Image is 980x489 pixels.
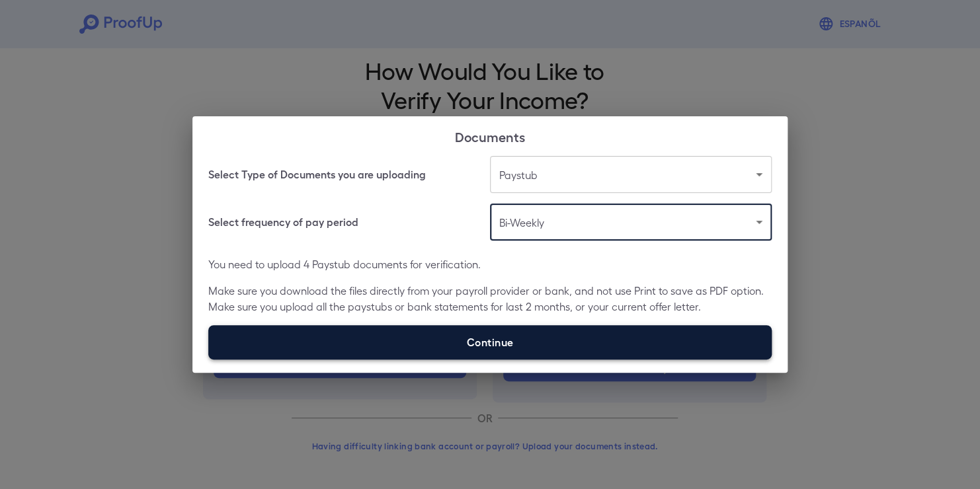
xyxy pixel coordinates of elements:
[490,156,772,193] div: Paystub
[208,283,772,315] p: Make sure you download the files directly from your payroll provider or bank, and not use Print t...
[208,167,426,182] h6: Select Type of Documents you are uploading
[208,214,358,230] h6: Select frequency of pay period
[192,116,788,156] h2: Documents
[208,325,772,359] label: Continue
[490,204,772,241] div: Bi-Weekly
[208,256,772,272] p: You need to upload 4 Paystub documents for verification.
